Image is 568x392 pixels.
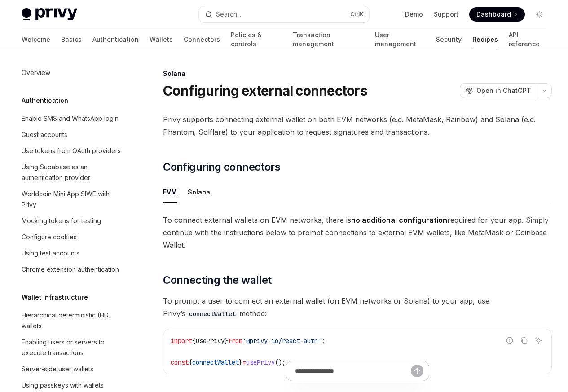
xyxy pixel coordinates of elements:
h1: Configuring external connectors [163,83,367,99]
button: Ask AI [533,335,544,346]
span: '@privy-io/react-auth' [242,337,321,345]
span: usePrivy [246,358,275,366]
a: API reference [509,29,546,50]
span: To connect external wallets on EVM networks, there is required for your app. Simply continue with... [163,214,552,251]
a: User management [375,29,426,50]
div: Guest accounts [22,129,67,140]
h5: Wallet infrastructure [22,292,88,303]
a: Welcome [22,29,50,50]
a: Security [436,29,462,50]
span: Configuring connectors [163,160,280,174]
a: Hierarchical deterministic (HD) wallets [14,307,129,334]
div: Enable SMS and WhatsApp login [22,113,119,124]
div: Overview [22,67,50,78]
a: Using Supabase as an authentication provider [14,159,129,186]
span: Connecting the wallet [163,273,271,287]
a: Worldcoin Mini App SIWE with Privy [14,186,129,213]
button: Send message [411,365,423,377]
a: Basics [61,29,82,50]
input: Ask a question... [295,361,411,381]
div: Chrome extension authentication [22,264,119,275]
div: Enabling users or servers to execute transactions [22,337,124,358]
div: Using passkeys with wallets [22,380,104,391]
span: Ctrl K [350,11,364,18]
span: (); [275,358,286,366]
a: Transaction management [293,29,364,50]
a: Use tokens from OAuth providers [14,143,129,159]
code: connectWallet [185,309,239,319]
a: Connectors [184,29,220,50]
div: Solana [163,69,552,78]
span: usePrivy [196,337,225,345]
a: Demo [405,10,423,19]
button: Toggle dark mode [532,7,546,22]
span: Dashboard [476,10,511,19]
span: Open in ChatGPT [476,86,531,95]
div: Worldcoin Mini App SIWE with Privy [22,189,124,210]
a: Authentication [92,29,139,50]
a: Recipes [472,29,498,50]
span: { [189,358,192,366]
span: Privy supports connecting external wallet on both EVM networks (e.g. MetaMask, Rainbow) and Solan... [163,113,552,138]
span: } [225,337,228,345]
a: Policies & controls [231,29,282,50]
div: Solana [188,181,210,203]
a: Overview [14,65,129,81]
span: ; [321,337,325,345]
button: Report incorrect code [504,335,515,346]
button: Copy the contents from the code block [518,335,530,346]
a: Chrome extension authentication [14,261,129,277]
div: Use tokens from OAuth providers [22,145,121,156]
a: Using test accounts [14,245,129,261]
div: Mocking tokens for testing [22,216,101,226]
div: Using Supabase as an authentication provider [22,162,124,183]
a: Enable SMS and WhatsApp login [14,110,129,127]
span: from [228,337,242,345]
a: Server-side user wallets [14,361,129,377]
span: import [171,337,192,345]
span: = [242,358,246,366]
a: Mocking tokens for testing [14,213,129,229]
span: const [171,358,189,366]
span: To prompt a user to connect an external wallet (on EVM networks or Solana) to your app, use Privy... [163,295,552,320]
span: connectWallet [192,358,239,366]
div: Configure cookies [22,232,77,242]
h5: Authentication [22,95,68,106]
button: Open search [199,6,369,22]
a: Configure cookies [14,229,129,245]
button: Open in ChatGPT [460,83,537,98]
a: Support [434,10,458,19]
a: Wallets [150,29,173,50]
div: Search... [216,9,241,20]
div: Server-side user wallets [22,364,93,374]
a: Dashboard [469,7,525,22]
span: } [239,358,242,366]
div: Using test accounts [22,248,79,259]
div: Hierarchical deterministic (HD) wallets [22,310,124,331]
img: light logo [22,8,77,21]
span: { [192,337,196,345]
a: Guest accounts [14,127,129,143]
strong: no additional configuration [351,216,447,225]
div: EVM [163,181,177,203]
a: Enabling users or servers to execute transactions [14,334,129,361]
